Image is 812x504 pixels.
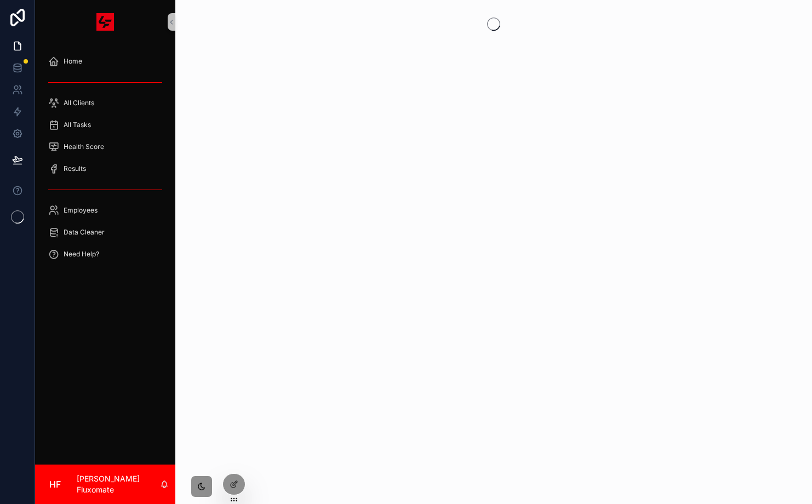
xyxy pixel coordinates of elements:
[42,115,169,135] a: All Tasks
[77,473,160,495] p: [PERSON_NAME] Fluxomate
[35,44,175,278] div: scrollable content
[42,51,169,71] a: Home
[64,228,105,237] span: Data Cleaner
[64,206,98,215] span: Employees
[42,222,169,242] a: Data Cleaner
[49,478,61,491] span: HF
[42,137,169,157] a: Health Score
[42,159,169,179] a: Results
[64,99,94,107] span: All Clients
[96,13,114,31] img: App logo
[42,93,169,113] a: All Clients
[64,164,86,173] span: Results
[64,250,99,259] span: Need Help?
[64,121,91,129] span: All Tasks
[42,244,169,264] a: Need Help?
[64,57,82,66] span: Home
[42,201,169,220] a: Employees
[64,142,104,151] span: Health Score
